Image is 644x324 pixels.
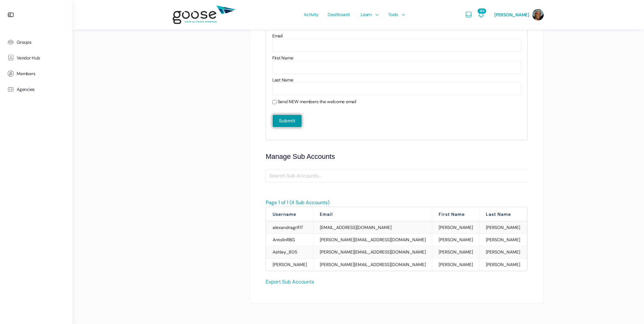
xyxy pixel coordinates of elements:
h2: Manage Sub Accounts [266,153,528,160]
td: [PERSON_NAME] [480,258,527,271]
td: [PERSON_NAME] [480,221,527,234]
span: Members [17,71,35,76]
span: Send NEW members the welcome email [278,99,356,104]
iframe: Chat Widget [613,294,644,324]
td: [PERSON_NAME][EMAIL_ADDRESS][DOMAIN_NAME] [314,258,432,271]
span: Last Name [272,77,293,83]
td: [DATE] [527,221,564,234]
span: Email [272,33,283,39]
th: Email [314,207,432,221]
input: Email Open Keeper Popup [272,39,521,52]
a: Export Sub Accounts [266,278,314,285]
input: Search Sub Accounts... [266,169,528,182]
span: [PERSON_NAME] [494,12,529,18]
input: Submit [272,115,302,127]
th: First Name [432,207,480,221]
td: [DATE] [527,258,564,271]
td: [PERSON_NAME] [480,246,527,258]
span: 288 [478,8,486,14]
input: First Name Open Keeper Popup [272,61,521,74]
th: Last Login [527,207,564,221]
input: Send NEW members the welcome email [272,100,276,104]
td: alexandragrif17 [266,221,314,234]
td: [PERSON_NAME] [432,246,480,258]
td: [PERSON_NAME][EMAIL_ADDRESS][DOMAIN_NAME] [314,246,432,258]
td: [PERSON_NAME] [432,221,480,234]
a: Vendor Hub [3,50,69,66]
td: Ashley_805 [266,246,314,258]
td: [DATE] [527,234,564,246]
span: Groups [17,40,31,45]
td: AntolinRBG [266,234,314,246]
input: Last Name Open Keeper Popup [272,82,521,95]
div: Page 1 of 1 (4 Sub Accounts) [266,198,528,207]
td: [PERSON_NAME] [480,234,527,246]
td: [DATE] [527,246,564,258]
span: Agencies [17,87,35,92]
span: First Name [272,55,293,61]
a: Agencies [3,81,69,97]
td: [PERSON_NAME] [432,258,480,271]
td: [PERSON_NAME] [432,234,480,246]
th: Username [266,207,314,221]
td: [EMAIL_ADDRESS][DOMAIN_NAME] [314,221,432,234]
span: Vendor Hub [17,55,40,61]
td: [PERSON_NAME] [266,258,314,271]
td: [PERSON_NAME][EMAIL_ADDRESS][DOMAIN_NAME] [314,234,432,246]
a: Members [3,66,69,81]
th: Last Name [480,207,527,221]
a: Groups [3,34,69,50]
